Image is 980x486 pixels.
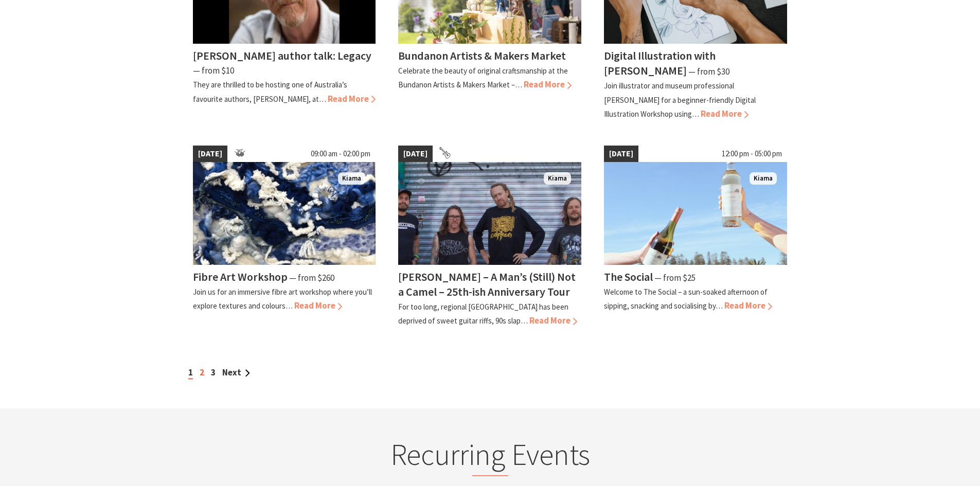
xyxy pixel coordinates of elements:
[524,79,572,90] span: Read More
[193,269,288,284] h4: Fibre Art Workshop
[193,146,227,162] span: [DATE]
[701,108,749,119] span: Read More
[193,48,371,63] h4: [PERSON_NAME] author talk: Legacy
[604,81,756,118] p: Join illustrator and museum professional [PERSON_NAME] for a beginner-friendly Digital Illustrati...
[289,437,692,477] h2: Recurring Events
[398,302,568,326] p: For too long, regional [GEOGRAPHIC_DATA] has been deprived of sweet guitar riffs, 90s slap…
[193,287,372,311] p: Join us for an immersive fibre art workshop where you’ll explore textures and colours…
[306,146,376,162] span: 09:00 am - 02:00 pm
[398,146,581,328] a: [DATE] Frenzel Rhomb Kiama Pavilion Saturday 4th October Kiama [PERSON_NAME] – A Man’s (Still) No...
[193,65,234,76] span: ⁠— from $10
[604,146,787,328] a: [DATE] 12:00 pm - 05:00 pm The Social Kiama The Social ⁠— from $25 Welcome to The Social – a sun-...
[328,93,376,104] span: Read More
[604,269,653,284] h4: The Social
[398,162,581,265] img: Frenzel Rhomb Kiama Pavilion Saturday 4th October
[193,162,376,265] img: Fibre Art
[222,367,250,378] a: Next
[200,367,204,378] a: 2
[724,300,772,311] span: Read More
[688,66,729,77] span: ⁠— from $30
[654,272,696,283] span: ⁠— from $25
[398,66,568,89] p: Celebrate the beauty of original craftsmanship at the Bundanon Artists & Makers Market –…
[604,146,638,162] span: [DATE]
[398,48,566,63] h4: Bundanon Artists & Makers Market
[604,48,716,78] h4: Digital Illustration with [PERSON_NAME]
[338,172,365,185] span: Kiama
[604,162,787,265] img: The Social
[193,80,347,103] p: They are thrilled to be hosting one of Australia’s favourite authors, [PERSON_NAME], at…
[717,146,787,162] span: 12:00 pm - 05:00 pm
[398,269,576,299] h4: [PERSON_NAME] – A Man’s (Still) Not a Camel – 25th-ish Anniversary Tour
[289,272,334,283] span: ⁠— from $260
[211,367,216,378] a: 3
[604,287,768,311] p: Welcome to The Social – a sun-soaked afternoon of sipping, snacking and socialising by…
[193,146,376,328] a: [DATE] 09:00 am - 02:00 pm Fibre Art Kiama Fibre Art Workshop ⁠— from $260 Join us for an immersi...
[529,315,577,326] span: Read More
[544,172,571,185] span: Kiama
[188,367,193,380] span: 1
[750,172,777,185] span: Kiama
[294,300,342,311] span: Read More
[398,146,433,162] span: [DATE]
